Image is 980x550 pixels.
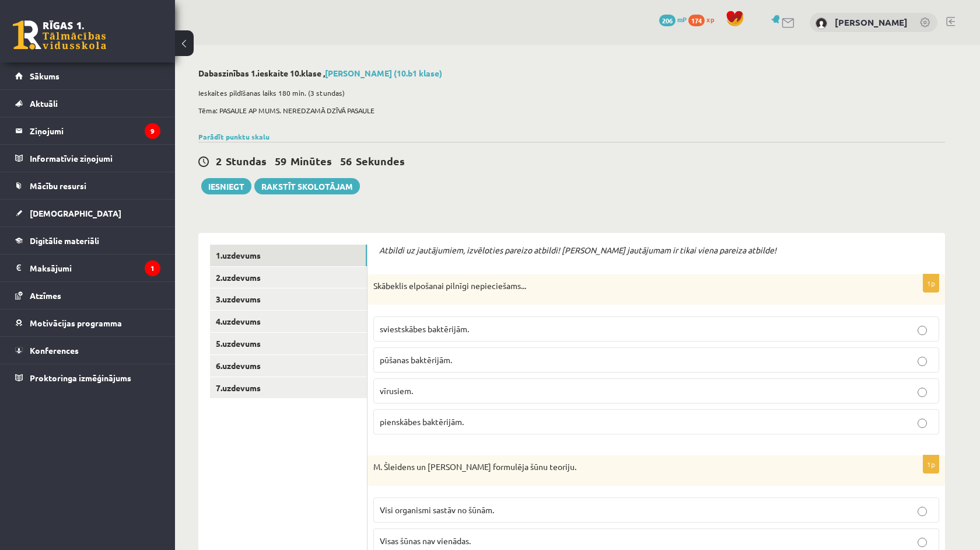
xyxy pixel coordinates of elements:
[210,333,367,354] a: 5.uzdevums
[15,62,160,89] a: Sākums
[216,154,222,168] span: 2
[15,309,160,336] a: Motivācijas programma
[15,117,160,144] a: Ziņojumi9
[210,311,367,332] a: 4.uzdevums
[380,385,413,396] span: vīrusiem.
[210,245,367,266] a: 1.uzdevums
[30,180,86,191] span: Mācību resursi
[13,20,106,50] a: Rīgas 1. Tālmācības vidusskola
[340,154,352,168] span: 56
[201,178,251,194] button: Iesniegt
[275,154,286,168] span: 59
[15,172,160,199] a: Mācību resursi
[15,90,160,117] a: Aktuāli
[198,105,939,116] p: Tēma: PASAULE AP MUMS. NEREDZAMĀ DZĪVĀ PASAULE
[688,15,720,24] a: 174 xp
[15,255,160,281] a: Maksājumi1
[15,337,160,364] a: Konferences
[918,388,927,397] input: vīrusiem.
[30,208,121,218] span: [DEMOGRAPHIC_DATA]
[380,535,471,546] span: Visas šūnas nav vienādas.
[923,274,939,293] p: 1p
[918,357,927,366] input: pūšanas baktērijām.
[706,15,714,24] span: xp
[145,260,160,276] i: 1
[210,267,367,288] a: 2.uzdevums
[659,15,675,26] span: 206
[30,235,99,246] span: Digitālie materiāli
[15,227,160,254] a: Digitālie materiāli
[226,154,267,168] span: Stundas
[688,15,705,26] span: 174
[290,154,332,168] span: Minūtes
[373,461,881,473] p: M. Šleidens un [PERSON_NAME] formulēja šūnu teoriju.
[145,123,160,139] i: 9
[918,507,927,516] input: Visi organismi sastāv no šūnām.
[15,282,160,309] a: Atzīmes
[373,280,881,292] p: Skābeklis elpošanai pilnīgi nepieciešams...
[30,71,60,81] span: Sākums
[210,377,367,399] a: 7.uzdevums
[30,318,122,328] span: Motivācijas programma
[210,355,367,377] a: 6.uzdevums
[325,68,442,78] a: [PERSON_NAME] (10.b1 klase)
[198,68,945,78] h2: Dabaszinības 1.ieskaite 10.klase ,
[835,16,908,28] a: [PERSON_NAME]
[659,15,687,24] a: 206 mP
[918,326,927,335] input: sviestskābes baktērijām.
[380,323,469,334] span: sviestskābes baktērijām.
[30,255,160,281] legend: Maksājumi
[918,538,927,547] input: Visas šūnas nav vienādas.
[30,345,79,356] span: Konferences
[15,364,160,391] a: Proktoringa izmēģinājums
[30,145,160,172] legend: Informatīvie ziņojumi
[815,18,827,29] img: Markuss Gūtmanis
[380,416,464,427] span: pienskābes baktērijām.
[677,15,687,24] span: mP
[30,373,131,383] span: Proktoringa izmēģinājums
[379,245,776,255] em: Atbildi uz jautājumiem, izvēloties pareizo atbildi! [PERSON_NAME] jautājumam ir tikai viena parei...
[15,200,160,227] a: [DEMOGRAPHIC_DATA]
[30,117,160,144] legend: Ziņojumi
[210,288,367,310] a: 3.uzdevums
[918,419,927,428] input: pienskābes baktērijām.
[198,132,269,141] a: Parādīt punktu skalu
[15,145,160,172] a: Informatīvie ziņojumi
[380,354,452,365] span: pūšanas baktērijām.
[30,290,61,301] span: Atzīmes
[380,504,494,515] span: Visi organismi sastāv no šūnām.
[198,88,939,98] p: Ieskaites pildīšanas laiks 180 min. (3 stundas)
[254,178,360,194] a: Rakstīt skolotājam
[356,154,405,168] span: Sekundes
[923,455,939,474] p: 1p
[30,98,58,109] span: Aktuāli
